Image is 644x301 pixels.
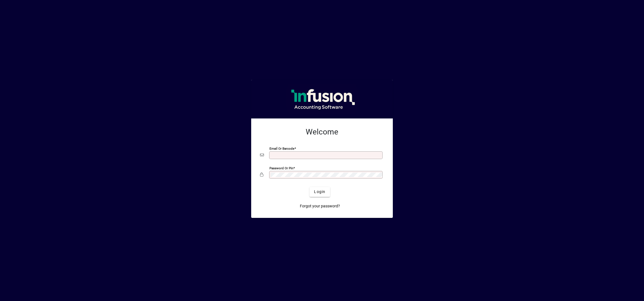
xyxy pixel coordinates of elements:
[298,201,342,211] a: Forgot your password?
[269,146,294,150] mat-label: Email or Barcode
[269,166,293,170] mat-label: Password or Pin
[310,187,330,197] button: Login
[314,189,325,195] span: Login
[300,203,340,209] span: Forgot your password?
[260,127,384,137] h2: Welcome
